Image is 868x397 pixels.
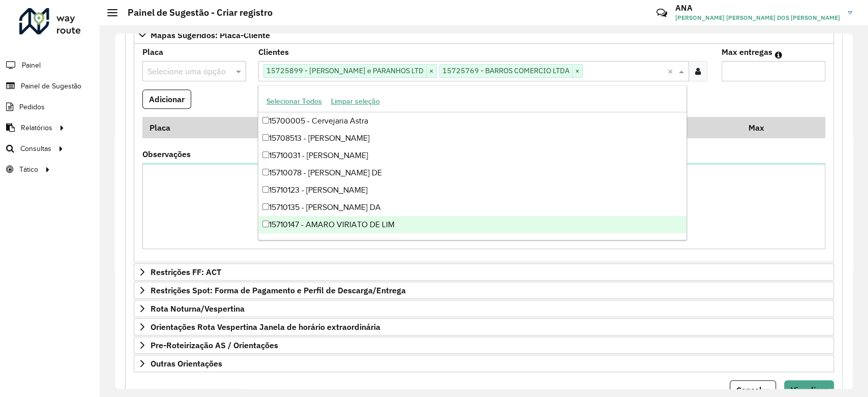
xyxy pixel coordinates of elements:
[258,147,686,164] div: 15710031 - [PERSON_NAME]
[134,300,834,317] a: Rota Noturna/Vespertina
[151,323,380,331] span: Orientações Rota Vespertina Janela de horário extraordinária
[675,13,840,22] span: [PERSON_NAME] [PERSON_NAME] DOS [PERSON_NAME]
[134,355,834,372] a: Outras Orientações
[134,337,834,354] a: Pre-Roteirização AS / Orientações
[258,181,686,199] div: 15710123 - [PERSON_NAME]
[258,233,686,251] div: 15710152 - [PERSON_NAME]
[142,89,191,109] button: Adicionar
[134,44,834,263] div: Mapas Sugeridos: Placa-Cliente
[258,46,289,58] label: Clientes
[736,385,769,395] span: Cancelar
[22,60,41,71] span: Painel
[151,341,278,349] span: Pre-Roteirização AS / Orientações
[142,46,163,58] label: Placa
[775,51,782,59] em: Máximo de clientes que serão colocados na mesma rota com os clientes informados
[668,65,676,77] span: Clear all
[262,94,326,109] button: Selecionar Todos
[142,117,258,138] th: Placa
[722,46,772,58] label: Max entregas
[791,385,827,395] span: Visualizar
[572,65,582,77] span: ×
[21,123,52,133] span: Relatórios
[19,102,45,112] span: Pedidos
[258,130,686,147] div: 15708513 - [PERSON_NAME]
[134,318,834,335] a: Orientações Rota Vespertina Janela de horário extraordinária
[258,199,686,216] div: 15710135 - [PERSON_NAME] DA
[117,7,273,18] h2: Painel de Sugestão - Criar registro
[20,143,51,154] span: Consultas
[134,282,834,299] a: Restrições Spot: Forma de Pagamento e Perfil de Descarga/Entrega
[21,81,81,91] span: Painel de Sugestão
[675,3,840,13] h3: ANA
[151,304,245,313] span: Rota Noturna/Vespertina
[134,26,834,44] a: Mapas Sugeridos: Placa-Cliente
[142,148,191,160] label: Observações
[19,164,38,175] span: Tático
[258,112,686,130] div: 15700005 - Cervejaria Astra
[258,164,686,181] div: 15710078 - [PERSON_NAME] DE
[151,286,406,294] span: Restrições Spot: Forma de Pagamento e Perfil de Descarga/Entrega
[426,65,436,77] span: ×
[258,85,687,240] ng-dropdown-panel: Options list
[151,31,270,39] span: Mapas Sugeridos: Placa-Cliente
[440,65,572,77] span: 15725769 - BARROS COMERCIO LTDA
[651,2,673,24] a: Contato Rápido
[741,117,782,138] th: Max
[151,268,221,276] span: Restrições FF: ACT
[151,359,222,368] span: Outras Orientações
[134,263,834,281] a: Restrições FF: ACT
[264,65,426,77] span: 15725899 - [PERSON_NAME] e PARANHOS LTD
[258,216,686,233] div: 15710147 - AMARO VIRIATO DE LIM
[326,94,384,109] button: Limpar seleção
